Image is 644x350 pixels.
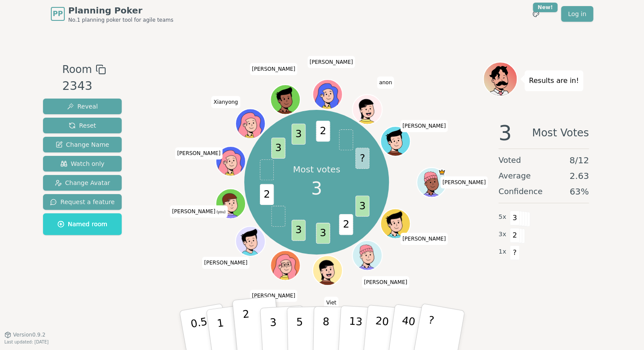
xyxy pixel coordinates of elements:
button: Version0.9.2 [4,331,46,338]
span: Click to change your name [202,257,250,269]
span: 5 x [498,212,506,222]
span: Average [498,170,531,182]
span: Click to change your name [400,232,448,244]
span: Change Name [56,140,109,149]
span: 2 [510,228,520,243]
span: No.1 planning poker tool for agile teams [68,17,173,23]
span: 3 [311,175,322,201]
span: 1 x [498,247,506,257]
span: (you) [215,210,226,214]
button: Reset [43,118,122,133]
span: ? [510,245,520,260]
span: Click to change your name [175,147,223,159]
p: Results are in! [529,75,579,87]
span: Room [62,62,92,77]
span: Click to change your name [307,56,355,68]
span: Click to change your name [400,120,448,132]
button: Watch only [43,156,122,172]
div: 2343 [62,77,106,95]
button: Change Name [43,137,122,152]
span: Change Avatar [55,178,110,187]
span: Click to change your name [170,205,228,217]
p: Most votes [293,163,340,175]
span: 8 / 12 [569,154,589,166]
span: Naomi is the host [438,168,445,176]
span: Planning Poker [68,4,173,17]
span: 3 [291,124,305,145]
span: Reveal [67,102,98,111]
span: 2.63 [569,170,589,182]
span: 2 [316,121,330,142]
a: Log in [561,6,593,22]
span: Confidence [498,185,542,198]
span: Click to change your name [211,96,240,108]
div: New! [533,3,558,12]
span: Click to change your name [250,63,298,75]
span: 63 % [570,185,589,198]
button: Named room [43,213,122,235]
span: Named room [57,220,107,228]
span: Click to change your name [440,176,488,188]
span: Click to change your name [324,297,338,309]
span: 3 [271,138,285,158]
span: Request a feature [50,198,115,206]
span: PP [53,9,63,19]
button: New! [528,6,544,22]
span: 3 [498,122,512,143]
span: Voted [498,154,521,166]
span: ? [355,148,369,169]
span: Click to change your name [362,276,409,288]
button: Reveal [43,99,122,114]
span: Watch only [60,159,105,168]
button: Change Avatar [43,175,122,191]
span: 2 [259,184,273,205]
span: 3 [291,220,305,241]
span: Version 0.9.2 [13,331,46,338]
span: 3 [510,211,520,225]
span: Most Votes [532,122,589,143]
span: Click to change your name [250,290,298,302]
span: Reset [69,121,96,130]
span: 3 x [498,230,506,239]
a: PPPlanning PokerNo.1 planning poker tool for agile teams [51,4,173,23]
span: Click to change your name [377,76,394,89]
button: Click to change your avatar [216,189,244,217]
span: 2 [339,214,353,235]
span: 3 [316,223,330,244]
button: Request a feature [43,194,122,210]
span: 3 [355,196,369,217]
span: Last updated: [DATE] [4,340,49,344]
